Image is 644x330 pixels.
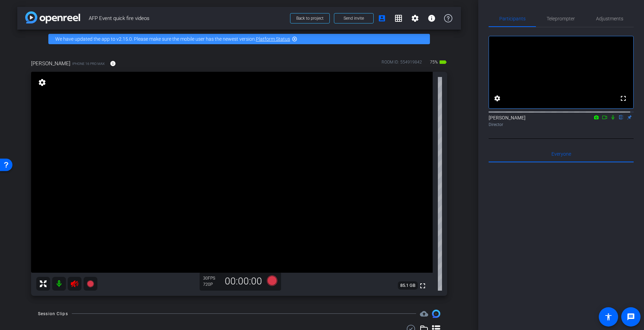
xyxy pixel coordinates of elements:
[547,16,575,21] span: Teleprompter
[420,310,428,318] mat-icon: cloud_upload
[617,114,625,120] mat-icon: flip
[489,114,634,128] div: [PERSON_NAME]
[344,16,364,21] span: Send invite
[25,11,80,23] img: app-logo
[419,282,427,290] mat-icon: fullscreen
[208,276,215,281] span: FPS
[596,16,623,21] span: Adjustments
[398,281,418,290] span: 85.1 GB
[334,13,374,23] button: Send invite
[256,36,290,42] a: Platform Status
[627,313,635,321] mat-icon: message
[427,14,436,22] mat-icon: info
[378,14,386,22] mat-icon: account_box
[220,275,267,287] div: 00:00:00
[411,14,419,22] mat-icon: settings
[382,59,422,69] div: ROOM ID: 554919842
[394,14,403,22] mat-icon: grid_on
[203,275,220,281] div: 30
[38,310,68,317] div: Session Clips
[493,94,501,103] mat-icon: settings
[551,152,571,156] span: Everyone
[604,313,613,321] mat-icon: accessibility
[619,94,627,103] mat-icon: fullscreen
[110,60,116,67] mat-icon: info
[489,122,634,128] div: Director
[290,13,330,23] button: Back to project
[420,310,428,318] span: Destinations for your clips
[31,60,70,67] span: [PERSON_NAME]
[37,78,47,87] mat-icon: settings
[296,16,324,21] span: Back to project
[292,36,297,42] mat-icon: highlight_off
[499,16,526,21] span: Participants
[432,310,440,318] img: Session clips
[439,58,447,66] mat-icon: battery_std
[72,61,105,66] span: iPhone 16 Pro Max
[89,11,286,25] span: AFP Event quick fire videos
[48,34,430,44] div: We have updated the app to v2.15.0. Please make sure the mobile user has the newest version.
[203,282,220,287] div: 720P
[429,57,439,68] span: 75%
